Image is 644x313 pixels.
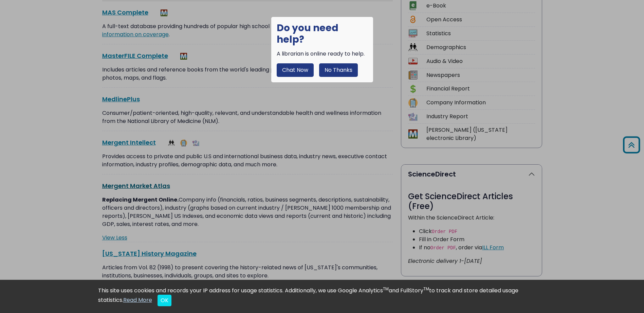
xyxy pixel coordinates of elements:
[158,295,171,306] button: Close
[423,286,429,292] sup: TM
[123,296,152,304] a: Read More
[383,286,389,292] sup: TM
[277,50,368,58] div: A librarian is online ready to help.
[277,63,314,77] button: Chat Now
[319,63,358,77] button: No Thanks
[277,22,368,45] h1: Do you need help?
[98,287,546,306] div: This site uses cookies and records your IP address for usage statistics. Additionally, we use Goo...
